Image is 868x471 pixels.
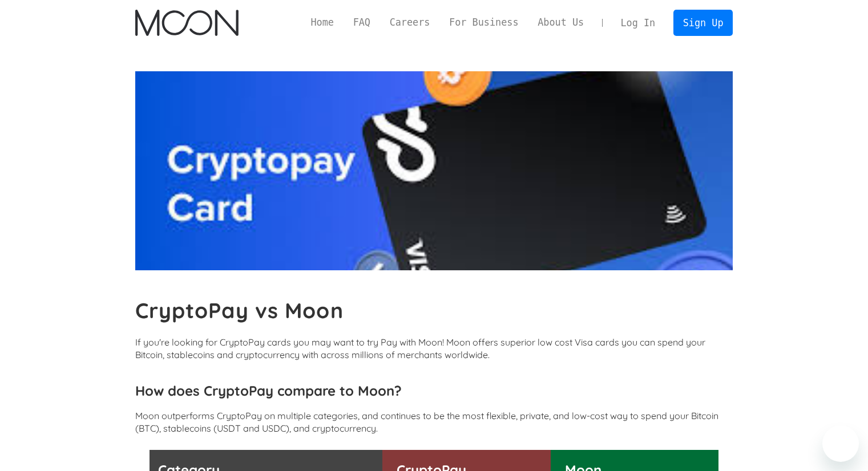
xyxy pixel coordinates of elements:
[135,10,239,36] img: Moon Logo
[135,297,344,323] b: CryptoPay vs Moon
[439,15,528,30] a: For Business
[135,336,733,361] p: If you're looking for CryptoPay cards you may want to try Pay with Moon! Moon offers superior low...
[380,15,439,30] a: Careers
[611,10,665,35] a: Log In
[528,15,594,30] a: About Us
[135,409,733,435] p: Moon outperforms CryptoPay on multiple categories, and continues to be the most flexible, private...
[301,15,344,30] a: Home
[822,425,859,462] iframe: Button to launch messaging window
[135,10,239,36] a: home
[344,15,380,30] a: FAQ
[673,10,733,35] a: Sign Up
[135,382,733,399] h3: How does CryptoPay compare to Moon?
